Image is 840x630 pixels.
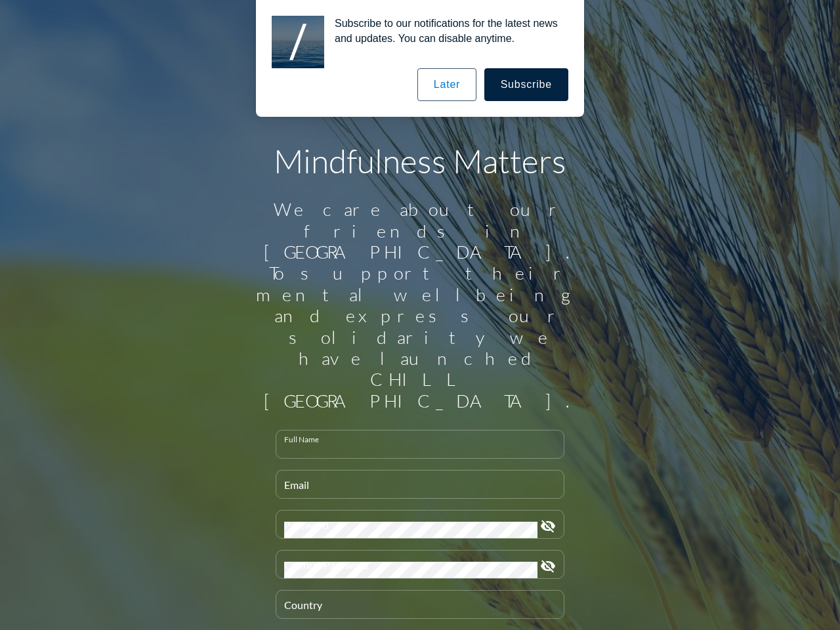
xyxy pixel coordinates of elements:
input: Password [284,522,537,538]
div: Subscribe to our notifications for the latest news and updates. You can disable anytime. [324,16,568,46]
img: notification icon [272,16,324,68]
input: Confirm Password [284,562,537,578]
i: visibility_off [540,518,556,534]
button: Later [417,68,476,101]
h1: Mindfulness Matters [249,141,591,180]
button: Subscribe [484,68,568,101]
div: We care about our friends in [GEOGRAPHIC_DATA]. To support their mental wellbeing and express our... [249,199,591,411]
i: visibility_off [540,558,556,574]
input: Email [284,482,556,498]
input: Country [284,602,556,618]
input: Full Name [284,442,556,458]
